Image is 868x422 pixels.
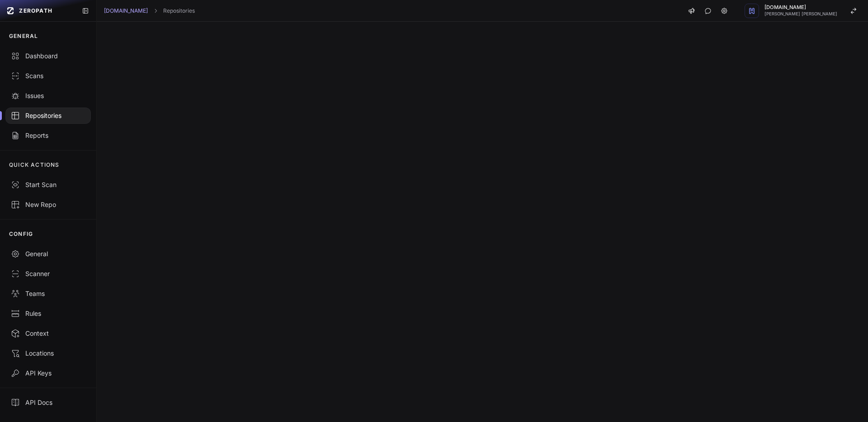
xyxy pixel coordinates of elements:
[163,7,195,14] a: Repositories
[104,7,148,14] a: [DOMAIN_NAME]
[764,12,837,16] span: [PERSON_NAME] [PERSON_NAME]
[11,180,85,189] div: Start Scan
[11,369,85,378] div: API Keys
[11,349,85,358] div: Locations
[4,4,75,18] a: ZEROPATH
[11,329,85,338] div: Context
[19,7,52,14] span: ZEROPATH
[9,161,60,169] p: QUICK ACTIONS
[11,289,85,298] div: Teams
[104,7,195,14] nav: breadcrumb
[11,249,85,258] div: General
[11,52,85,61] div: Dashboard
[764,5,837,10] span: [DOMAIN_NAME]
[11,269,85,278] div: Scanner
[11,71,85,80] div: Scans
[11,398,85,407] div: API Docs
[11,91,85,100] div: Issues
[11,309,85,318] div: Rules
[11,111,85,120] div: Repositories
[9,230,33,238] p: CONFIG
[11,200,85,209] div: New Repo
[9,33,38,40] p: GENERAL
[11,131,85,140] div: Reports
[152,8,159,14] svg: chevron right,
